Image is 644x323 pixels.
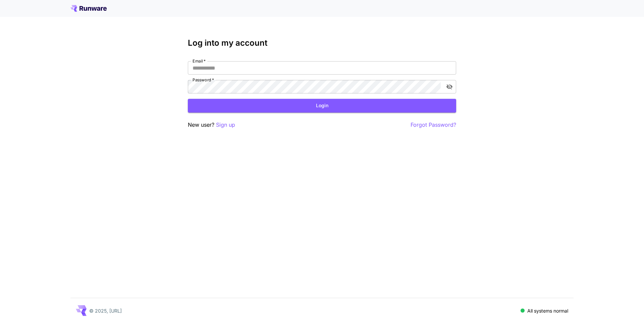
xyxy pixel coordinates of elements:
p: © 2025, [URL] [89,307,122,314]
button: Login [188,99,456,113]
p: New user? [188,121,235,129]
button: toggle password visibility [443,81,455,93]
label: Password [193,77,214,83]
button: Forgot Password? [411,121,456,129]
p: All systems normal [527,307,568,314]
button: Sign up [216,121,235,129]
label: Email [193,58,206,64]
h3: Log into my account [188,38,456,48]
